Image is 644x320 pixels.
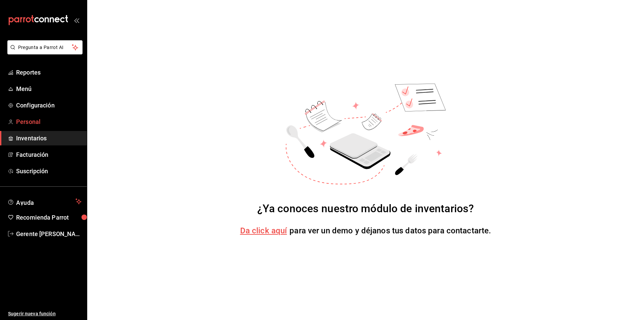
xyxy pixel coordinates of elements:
[5,49,83,56] a: Pregunta a Parrot AI
[240,226,287,235] a: Da click aquí
[8,310,82,317] span: Sugerir nueva función
[16,101,82,110] span: Configuración
[16,150,82,159] span: Facturación
[18,44,72,51] span: Pregunta a Parrot AI
[257,200,474,217] div: ¿Ya conoces nuestro módulo de inventarios?
[16,134,82,143] span: Inventarios
[289,226,491,235] span: para ver un demo y déjanos tus datos para contactarte.
[16,117,82,126] span: Personal
[16,84,82,93] span: Menú
[16,68,82,77] span: Reportes
[16,167,82,176] span: Suscripción
[16,197,73,205] span: Ayuda
[74,17,79,23] button: open_drawer_menu
[16,213,82,222] span: Recomienda Parrot
[7,40,83,54] button: Pregunta a Parrot AI
[16,229,82,238] span: Gerente [PERSON_NAME]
